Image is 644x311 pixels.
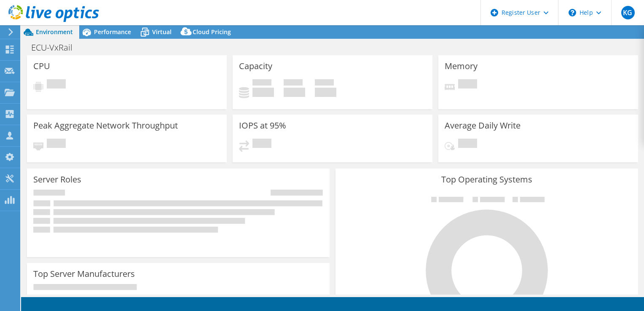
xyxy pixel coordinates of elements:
span: Total [315,79,334,88]
span: Pending [47,139,66,150]
span: Pending [458,139,477,150]
h3: Server Roles [33,175,81,184]
h4: 0 GiB [315,88,336,97]
span: Pending [252,139,271,150]
span: Virtual [152,28,172,36]
h3: Top Operating Systems [342,175,632,184]
svg: \n [569,9,576,16]
span: Pending [47,79,66,91]
h3: Top Server Manufacturers [33,269,135,279]
span: Used [252,79,271,88]
span: KG [621,6,635,19]
span: Free [284,79,303,88]
h3: CPU [33,62,50,71]
h3: IOPS at 95% [239,121,286,130]
h4: 0 GiB [284,88,305,97]
span: Cloud Pricing [193,28,231,36]
span: Performance [94,28,131,36]
h3: Peak Aggregate Network Throughput [33,121,178,130]
h3: Memory [445,62,478,71]
span: Pending [458,79,477,91]
h3: Capacity [239,62,272,71]
h4: 0 GiB [252,88,274,97]
span: Environment [36,28,73,36]
h3: Average Daily Write [445,121,521,130]
h1: ECU-VxRail [27,43,86,52]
